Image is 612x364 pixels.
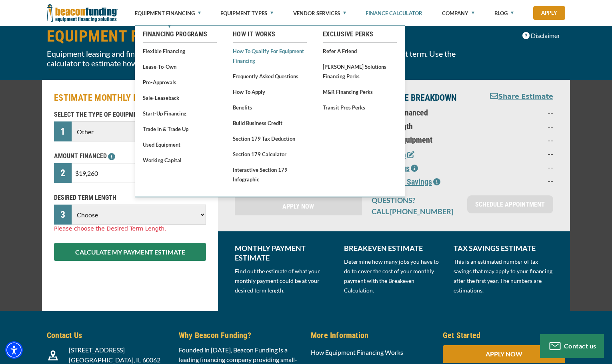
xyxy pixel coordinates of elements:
a: Trade In & Trade Up [143,124,217,134]
button: Cost After Savings [372,176,440,188]
p: -- [483,121,553,131]
a: Lease-To-Own [143,62,217,72]
div: 1 [54,121,72,141]
p: Amount Financed [372,108,474,117]
span: Contact us [564,342,596,350]
p: -- [483,149,553,158]
a: How to Qualify for Equipment Financing [233,46,307,66]
p: -- [483,162,553,172]
div: 2 [54,163,72,183]
h5: More Information [311,329,433,341]
a: Benefits [233,102,307,112]
h1: EQUIPMENT FINANCING CALCULATOR [47,28,477,45]
p: Term Length [372,121,474,131]
a: Working Capital [143,155,217,165]
a: Financing Programs [143,30,217,39]
button: CALCULATE MY PAYMENT ESTIMATE [54,243,206,261]
a: How Equipment Financing Works [311,348,403,356]
p: QUESTIONS? [372,195,458,205]
p: Determine how many jobs you have to do to cover the cost of your monthly payment with the Breakev... [344,257,444,295]
a: Start-Up Financing [143,108,217,118]
a: Interactive Section 179 Infographic [233,165,307,184]
a: APPLY NOW [443,350,565,358]
a: Frequently Asked Questions [233,71,307,81]
button: Contact us [540,334,604,358]
div: 3 [54,205,72,225]
p: SELECT THE TYPE OF EQUIPMENT [54,110,206,119]
h2: ESTIMATE MONTHLY PAYMENT [54,92,206,104]
img: Beacon Funding location [48,350,58,360]
a: Sale-Leaseback [143,93,217,103]
a: Section 179 Tax Deduction [233,133,307,143]
a: Apply [533,6,565,20]
a: Build Business Credit [233,118,307,128]
p: MONTHLY PAYMENT ESTIMATE [235,243,334,263]
a: Used Equipment [143,139,217,149]
a: SCHEDULE APPOINTMENT [467,195,553,213]
h5: Get Started [443,329,565,341]
p: BREAKEVEN ESTIMATE [344,243,444,253]
a: Flexible Financing [143,46,217,56]
a: M&R Financing Perks [323,87,397,97]
p: -- [483,108,553,117]
p: Equipment leasing and financing breaks down the cost of equipment into low monthly payments over ... [47,49,477,68]
button: Disclaimer [517,28,565,43]
h5: Why Beacon Funding? [179,329,301,341]
p: CALL [PHONE_NUMBER] [372,207,458,216]
a: Pre-approvals [143,77,217,87]
input: $ [72,163,206,183]
p: AMOUNT FINANCED [54,151,206,161]
div: Please choose the Desired Term Length. [54,225,206,233]
a: Refer a Friend [323,46,397,56]
p: -- [483,176,553,185]
h5: Contact Us [47,329,169,341]
a: Section 179 Calculator [233,149,307,159]
p: -- [483,135,553,145]
span: Disclaimer [531,31,560,40]
a: [PERSON_NAME] Solutions Financing Perks [323,62,397,81]
div: APPLY NOW [443,345,565,363]
p: Find out the estimate of what your monthly payment could be at your desired term length. [235,267,334,295]
p: This is an estimated number of tax savings that may apply to your financing after the first year.... [454,257,553,295]
div: Accessibility Menu [5,341,23,359]
a: How It Works [233,30,307,39]
p: Type of Equipment [372,135,474,145]
button: Share Estimate [490,92,553,102]
a: Exclusive Perks [323,30,397,39]
p: DESIRED TERM LENGTH [54,193,206,203]
p: ESTIMATE BREAKDOWN [372,92,474,104]
a: How to Apply [233,87,307,97]
a: Transit Pros Perks [323,102,397,112]
p: TAX SAVINGS ESTIMATE [454,243,553,253]
span: [STREET_ADDRESS] [GEOGRAPHIC_DATA], IL 60062 [69,346,160,364]
a: APPLY NOW [235,197,362,215]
